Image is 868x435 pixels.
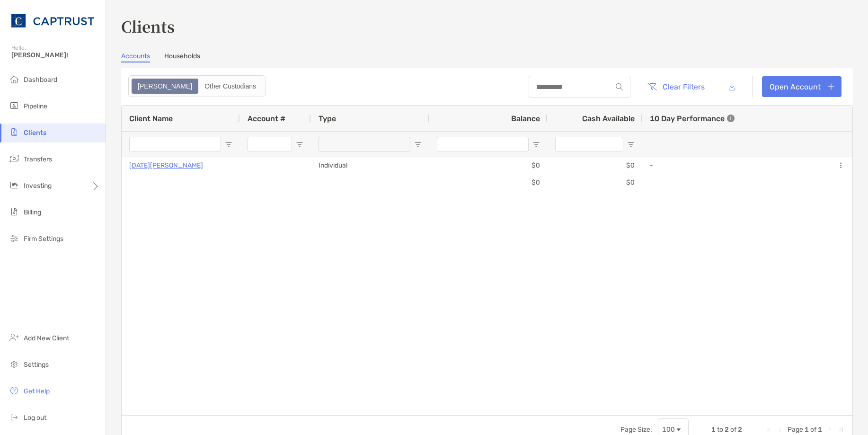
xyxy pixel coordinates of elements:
img: transfers icon [9,153,20,164]
img: settings icon [9,358,20,370]
div: $0 [429,174,548,191]
span: 1 [818,426,822,434]
div: - [650,158,824,173]
span: of [730,426,736,434]
div: Page Size: [620,426,652,434]
img: firm-settings icon [9,232,20,244]
div: Next Page [826,426,833,434]
span: 2 [738,426,742,434]
div: Individual [311,157,429,174]
div: $0 [429,157,548,174]
a: Open Account [762,76,841,97]
img: logout icon [9,411,20,423]
span: Clients [24,129,46,137]
span: Type [319,114,336,123]
div: $0 [548,174,642,191]
img: input icon [616,83,623,90]
div: 100 [662,426,675,434]
span: 1 [711,426,716,434]
span: Billing [24,208,41,216]
span: Log out [24,414,46,422]
span: Cash Available [582,114,635,123]
img: billing icon [9,206,20,217]
span: Balance [511,114,540,123]
span: [PERSON_NAME]! [11,51,100,59]
button: Clear Filters [640,76,712,97]
input: Cash Available Filter Input [555,137,623,152]
span: 2 [725,426,729,434]
div: $0 [548,157,642,174]
a: [DATE][PERSON_NAME] [129,160,203,171]
img: add_new_client icon [9,332,20,343]
button: Open Filter Menu [414,141,422,148]
span: Dashboard [24,76,57,84]
span: of [810,426,816,434]
img: dashboard icon [9,73,20,85]
div: segmented control [128,75,266,97]
span: Firm Settings [24,235,63,243]
div: Zoe [133,80,197,93]
img: pipeline icon [9,100,20,111]
span: Add New Client [24,334,69,342]
span: Account # [248,114,285,123]
button: Open Filter Menu [627,141,635,148]
span: to [717,426,723,434]
span: 1 [805,426,809,434]
input: Balance Filter Input [437,137,529,152]
div: First Page [765,426,772,434]
div: Other Custodians [199,80,261,93]
span: Client Name [129,114,173,123]
span: Page [788,426,803,434]
img: investing icon [9,179,20,191]
a: Accounts [121,52,150,62]
h3: Clients [121,15,853,37]
span: Investing [24,182,52,190]
span: Get Help [24,387,50,395]
div: Last Page [837,426,845,434]
input: Client Name Filter Input [129,137,221,152]
div: Previous Page [776,426,784,434]
span: Transfers [24,155,52,163]
button: Open Filter Menu [225,141,232,148]
button: Open Filter Menu [296,141,303,148]
button: Open Filter Menu [532,141,540,148]
div: 10 Day Performance [650,106,735,131]
a: Households [164,52,200,62]
span: Settings [24,361,49,369]
img: clients icon [9,126,20,138]
img: CAPTRUST Logo [11,4,94,38]
input: Account # Filter Input [248,137,292,152]
img: get-help icon [9,385,20,396]
span: Pipeline [24,102,47,110]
